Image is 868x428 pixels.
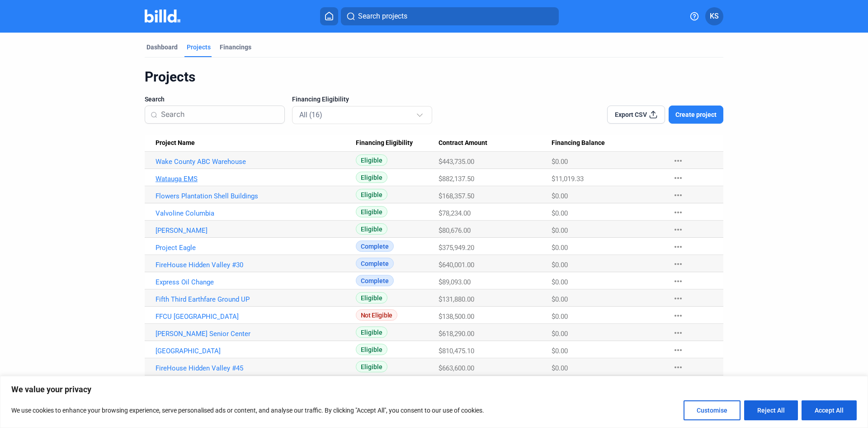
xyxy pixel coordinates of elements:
[439,261,474,269] span: $640,001.00
[673,259,684,269] mat-icon: more_horiz
[439,209,471,217] span: $78,234.00
[11,405,484,416] p: We use cookies to enhance your browsing experience, serve personalised ads or content, and analys...
[552,295,568,303] span: $0.00
[439,278,471,286] span: $89,093.00
[356,223,387,235] span: Eligible
[552,226,568,235] span: $0.00
[744,400,798,420] button: Reject All
[356,139,439,147] div: Financing Eligibility
[356,139,413,147] span: Financing Eligibility
[439,313,474,321] span: $138,500.00
[552,347,568,355] span: $0.00
[439,364,474,372] span: $663,600.00
[439,139,487,147] span: Contract Amount
[358,11,407,22] span: Search projects
[156,347,356,355] a: [GEOGRAPHIC_DATA]
[552,244,568,252] span: $0.00
[673,224,684,235] mat-icon: more_horiz
[615,110,647,119] span: Export CSV
[802,400,857,420] button: Accept All
[341,7,559,25] button: Search projects
[710,11,719,22] span: KS
[552,158,568,166] span: $0.00
[552,175,584,183] span: $11,019.33
[673,310,684,321] mat-icon: more_horiz
[11,384,857,395] p: We value your privacy
[673,293,684,304] mat-icon: more_horiz
[292,95,349,104] span: Financing Eligibility
[220,43,251,52] div: Financings
[156,278,356,286] a: Express Oil Change
[673,362,684,373] mat-icon: more_horiz
[156,139,195,147] span: Project Name
[145,95,165,104] span: Search
[552,139,605,147] span: Financing Balance
[673,207,684,218] mat-icon: more_horiz
[356,309,397,321] span: Not Eligible
[439,139,552,147] div: Contract Amount
[156,244,356,252] a: Project Eagle
[356,172,387,183] span: Eligible
[187,43,211,52] div: Projects
[439,330,474,338] span: $618,290.00
[156,192,356,200] a: Flowers Plantation Shell Buildings
[684,400,741,420] button: Customise
[156,158,356,166] a: Wake County ABC Warehouse
[673,173,684,183] mat-icon: more_horiz
[145,10,180,23] img: Billd Company Logo
[673,345,684,356] mat-icon: more_horiz
[552,278,568,286] span: $0.00
[356,240,394,252] span: Complete
[356,275,394,286] span: Complete
[607,106,665,124] button: Export CSV
[146,43,178,52] div: Dashboard
[552,330,568,338] span: $0.00
[156,261,356,269] a: FireHouse Hidden Valley #30
[669,106,723,124] button: Create project
[439,158,474,166] span: $443,735.00
[356,154,387,166] span: Eligible
[156,364,356,372] a: FireHouse Hidden Valley #45
[356,258,394,269] span: Complete
[552,139,664,147] div: Financing Balance
[552,364,568,372] span: $0.00
[161,105,279,124] input: Search
[552,261,568,269] span: $0.00
[673,327,684,338] mat-icon: more_horiz
[552,209,568,217] span: $0.00
[356,344,387,355] span: Eligible
[675,110,717,119] span: Create project
[705,7,723,25] button: KS
[156,226,356,235] a: [PERSON_NAME]
[552,313,568,321] span: $0.00
[439,226,471,235] span: $80,676.00
[439,244,474,252] span: $375,949.20
[156,139,356,147] div: Project Name
[356,189,387,200] span: Eligible
[356,327,387,338] span: Eligible
[156,295,356,303] a: Fifth Third Earthfare Ground UP
[552,192,568,200] span: $0.00
[145,68,723,86] div: Projects
[439,295,474,303] span: $131,880.00
[439,192,474,200] span: $168,357.50
[673,190,684,201] mat-icon: more_horiz
[673,241,684,252] mat-icon: more_horiz
[356,206,387,217] span: Eligible
[299,111,322,119] mat-select-trigger: All (16)
[439,175,474,183] span: $882,137.50
[356,361,387,372] span: Eligible
[673,276,684,287] mat-icon: more_horiz
[156,313,356,321] a: FFCU [GEOGRAPHIC_DATA]
[439,347,474,355] span: $810,475.10
[156,209,356,217] a: Valvoline Columbia
[156,175,356,183] a: Watauga EMS
[156,330,356,338] a: [PERSON_NAME] Senior Center
[356,292,387,303] span: Eligible
[673,155,684,166] mat-icon: more_horiz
